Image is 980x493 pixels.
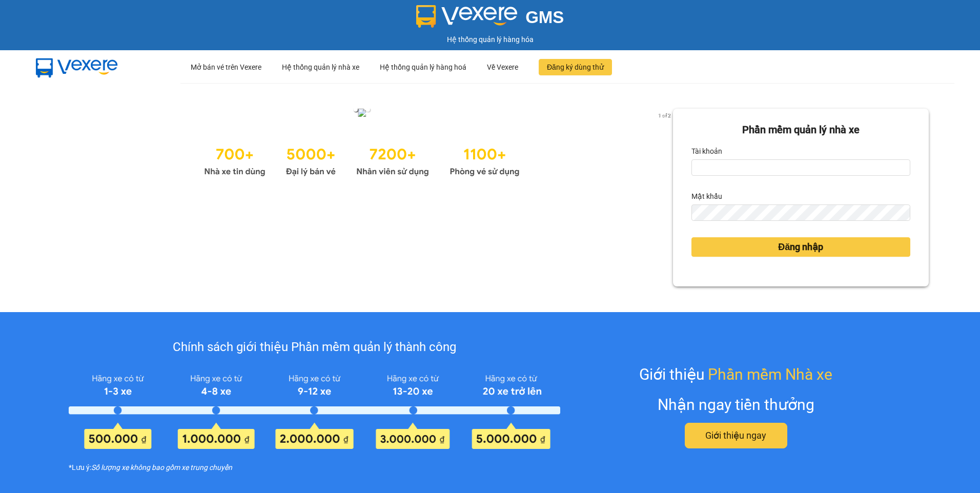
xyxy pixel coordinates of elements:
[539,59,612,75] button: Đăng ký dùng thử
[354,108,358,112] li: slide item 1
[705,428,766,443] span: Giới thiệu ngay
[685,423,787,448] button: Giới thiệu ngay
[91,462,232,473] i: Số lượng xe không bao gồm xe trung chuyển
[547,61,604,73] span: Đăng ký dùng thử
[778,240,823,254] span: Đăng nhập
[69,462,560,473] div: *Lưu ý:
[659,109,673,120] button: next slide / item
[366,108,370,112] li: slide item 2
[69,338,560,357] div: Chính sách giới thiệu Phần mềm quản lý thành công
[655,109,673,122] p: 1 of 2
[691,159,910,176] input: Tài khoản
[380,51,466,84] div: Hệ thống quản lý hàng hoá
[691,143,722,159] label: Tài khoản
[658,393,814,417] div: Nhận ngay tiền thưởng
[487,51,518,84] div: Về Vexere
[416,5,518,28] img: logo 2
[691,237,910,257] button: Đăng nhập
[191,51,261,84] div: Mở bán vé trên Vexere
[639,362,832,386] div: Giới thiệu
[51,109,66,120] button: previous slide / item
[691,122,910,138] div: Phần mềm quản lý nhà xe
[691,188,722,204] label: Mật khẩu
[282,51,359,84] div: Hệ thống quản lý nhà xe
[3,34,977,45] div: Hệ thống quản lý hàng hóa
[525,8,564,27] span: GMS
[204,140,520,179] img: Statistics.png
[691,204,910,221] input: Mật khẩu
[708,362,832,386] span: Phần mềm Nhà xe
[416,15,564,24] a: GMS
[26,50,128,84] img: mbUUG5Q.png
[69,370,560,449] img: policy-intruduce-detail.png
